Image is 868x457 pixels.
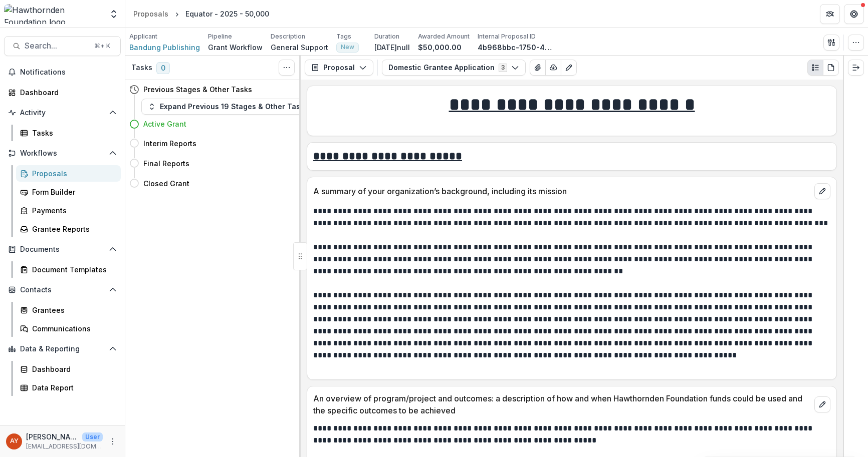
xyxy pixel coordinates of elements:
[20,68,117,77] span: Notifications
[844,4,864,24] button: Get Help
[129,7,273,21] nav: breadcrumb
[4,341,121,357] button: Open Data & Reporting
[141,99,315,115] button: Expand Previous 19 Stages & Other Tasks
[208,42,263,53] p: Grant Workflow
[561,60,577,76] button: Edit as form
[814,183,830,199] button: edit
[418,42,462,53] p: $50,000.00
[374,32,399,41] p: Duration
[20,109,105,117] span: Activity
[20,149,105,158] span: Workflows
[16,261,121,278] a: Document Templates
[143,84,252,95] h4: Previous Stages & Other Tasks
[32,128,113,138] div: Tasks
[92,41,112,52] div: ⌘ + K
[271,32,305,41] p: Description
[336,32,351,41] p: Tags
[26,442,103,451] p: [EMAIL_ADDRESS][DOMAIN_NAME]
[4,64,121,80] button: Notifications
[20,286,105,294] span: Contacts
[4,145,121,161] button: Open Workflows
[143,158,189,169] h4: Final Reports
[156,62,170,74] span: 0
[271,42,328,53] p: General Support
[20,345,105,353] span: Data & Reporting
[313,392,810,416] p: An overview of program/project and outcomes: a description of how and when Hawthornden Foundation...
[32,205,113,216] div: Payments
[20,245,105,254] span: Documents
[4,105,121,121] button: Open Activity
[848,60,864,76] button: Expand right
[129,32,157,41] p: Applicant
[143,178,189,189] h4: Closed Grant
[478,42,553,53] p: 4b968bbc-1750-45a0-82e7-7230d71ed2c0
[208,32,232,41] p: Pipeline
[107,435,119,447] button: More
[32,382,113,393] div: Data Report
[341,44,354,51] span: New
[814,396,830,412] button: edit
[418,32,470,41] p: Awarded Amount
[374,42,410,53] p: [DATE]null
[382,60,526,76] button: Domestic Grantee Application3
[143,119,186,129] h4: Active Grant
[4,241,121,257] button: Open Documents
[32,168,113,179] div: Proposals
[4,36,121,56] button: Search...
[107,4,121,24] button: Open entity switcher
[32,305,113,315] div: Grantees
[143,138,196,149] h4: Interim Reports
[26,431,78,442] p: [PERSON_NAME]
[82,432,103,441] p: User
[530,60,546,76] button: View Attached Files
[131,64,152,72] h3: Tasks
[823,60,839,76] button: PDF view
[4,84,121,101] a: Dashboard
[20,87,113,98] div: Dashboard
[32,264,113,275] div: Document Templates
[16,379,121,396] a: Data Report
[279,60,295,76] button: Toggle View Cancelled Tasks
[313,185,810,197] p: A summary of your organization’s background, including its mission
[16,361,121,377] a: Dashboard
[32,323,113,334] div: Communications
[807,60,823,76] button: Plaintext view
[478,32,536,41] p: Internal Proposal ID
[10,438,19,444] div: Andreas Yuíza
[305,60,373,76] button: Proposal
[4,282,121,298] button: Open Contacts
[16,320,121,337] a: Communications
[16,302,121,318] a: Grantees
[129,42,200,53] a: Bandung Publishing
[133,9,168,19] div: Proposals
[129,7,172,21] a: Proposals
[16,125,121,141] a: Tasks
[820,4,840,24] button: Partners
[16,221,121,237] a: Grantee Reports
[16,202,121,219] a: Payments
[16,165,121,182] a: Proposals
[4,4,103,24] img: Hawthornden Foundation logo
[25,41,88,51] span: Search...
[32,224,113,234] div: Grantee Reports
[185,9,269,19] div: Equator - 2025 - 50,000
[32,187,113,197] div: Form Builder
[16,184,121,200] a: Form Builder
[32,364,113,374] div: Dashboard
